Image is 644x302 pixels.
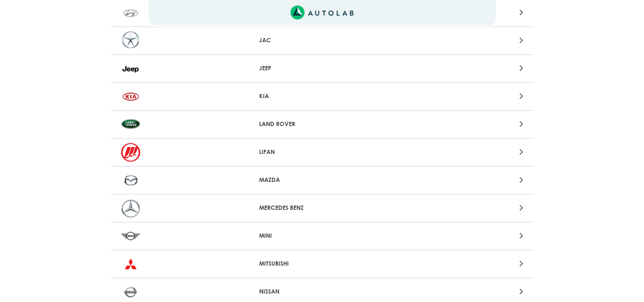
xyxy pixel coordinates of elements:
p: JEEP [259,64,385,73]
img: MITSUBISHI [121,255,140,273]
img: MERCEDES BENZ [121,199,140,217]
img: NISSAN [121,283,140,301]
img: LAND ROVER [121,115,140,134]
p: LIFAN [259,148,385,156]
img: MINI [121,227,140,245]
p: MINI [259,231,385,240]
p: NISSAN [259,287,385,296]
img: KIA [121,87,140,106]
p: MERCEDES BENZ [259,203,385,212]
img: JAC [121,31,140,50]
p: MITSUBISHI [259,259,385,268]
p: JAC [259,36,385,45]
p: KIA [259,92,385,101]
img: MAZDA [121,171,140,189]
p: MAZDA [259,176,385,184]
a: Link al sitio de autolab [290,8,354,16]
p: LAND ROVER [259,120,385,129]
img: LIFAN [121,143,140,162]
img: JEEP [121,59,140,78]
img: HYUNDAI [121,3,140,22]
